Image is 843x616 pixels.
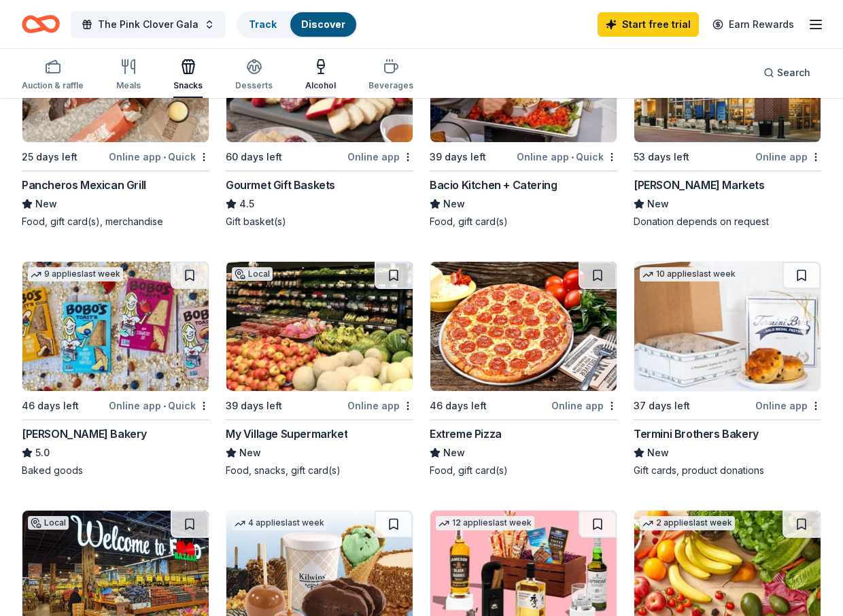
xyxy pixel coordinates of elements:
[173,80,203,91] div: Snacks
[704,12,802,37] a: Earn Rewards
[22,426,147,442] div: [PERSON_NAME] Bakery
[71,11,226,38] button: The Pink Clover Gala
[443,445,465,461] span: New
[22,149,78,165] div: 25 days left
[22,464,209,477] div: Baked goods
[571,152,574,162] span: •
[368,80,413,91] div: Beverages
[347,148,413,165] div: Online app
[430,398,487,414] div: 46 days left
[22,262,209,391] img: Image for Bobo's Bakery
[239,445,261,461] span: New
[634,177,765,193] div: [PERSON_NAME] Markets
[22,12,209,228] a: Image for Pancheros Mexican Grill25 days leftOnline app•QuickPancheros Mexican GrillNewFood, gift...
[443,196,465,212] span: New
[368,53,413,98] button: Beverages
[753,59,821,86] button: Search
[249,18,277,30] a: Track
[634,464,821,477] div: Gift cards, product donations
[232,267,273,281] div: Local
[226,261,413,477] a: Image for My Village SupermarketLocal39 days leftOnline appMy Village SupermarketNewFood, snacks,...
[634,398,690,414] div: 37 days left
[634,149,689,165] div: 53 days left
[777,65,810,81] span: Search
[173,53,203,98] button: Snacks
[430,12,617,228] a: Image for Bacio Kitchen + Catering1 applylast weekLocal39 days leftOnline app•QuickBacio Kitchen ...
[98,16,199,33] span: The Pink Clover Gala
[226,426,347,442] div: My Village Supermarket
[640,516,735,530] div: 2 applies last week
[28,516,69,530] div: Local
[647,445,669,461] span: New
[755,148,821,165] div: Online app
[226,262,413,391] img: Image for My Village Supermarket
[226,398,282,414] div: 39 days left
[163,152,166,162] span: •
[226,12,413,228] a: Image for Gourmet Gift Baskets18 applieslast week60 days leftOnline appGourmet Gift Baskets4.5Gif...
[116,80,141,91] div: Meals
[634,261,821,477] a: Image for Termini Brothers Bakery10 applieslast week37 days leftOnline appTermini Brothers Bakery...
[634,215,821,228] div: Donation depends on request
[22,261,209,477] a: Image for Bobo's Bakery9 applieslast week46 days leftOnline app•Quick[PERSON_NAME] Bakery5.0Baked...
[35,196,57,212] span: New
[28,267,123,281] div: 9 applies last week
[22,215,209,228] div: Food, gift card(s), merchandise
[22,177,146,193] div: Pancheros Mexican Grill
[305,53,336,98] button: Alcohol
[598,12,699,37] a: Start free trial
[634,262,821,391] img: Image for Termini Brothers Bakery
[634,12,821,228] a: Image for Weis Markets53 days leftOnline app[PERSON_NAME] MarketsNewDonation depends on request
[226,149,282,165] div: 60 days left
[163,400,166,411] span: •
[634,426,759,442] div: Termini Brothers Bakery
[22,53,84,98] button: Auction & raffle
[430,262,617,391] img: Image for Extreme Pizza
[22,80,84,91] div: Auction & raffle
[640,267,738,281] div: 10 applies last week
[517,148,617,165] div: Online app Quick
[235,53,273,98] button: Desserts
[347,397,413,414] div: Online app
[22,398,79,414] div: 46 days left
[755,397,821,414] div: Online app
[301,18,345,30] a: Discover
[235,80,273,91] div: Desserts
[430,426,502,442] div: Extreme Pizza
[237,11,358,38] button: TrackDiscover
[22,8,60,40] a: Home
[430,149,486,165] div: 39 days left
[436,516,534,530] div: 12 applies last week
[551,397,617,414] div: Online app
[109,148,209,165] div: Online app Quick
[226,177,335,193] div: Gourmet Gift Baskets
[232,516,327,530] div: 4 applies last week
[239,196,254,212] span: 4.5
[109,397,209,414] div: Online app Quick
[35,445,50,461] span: 5.0
[226,215,413,228] div: Gift basket(s)
[116,53,141,98] button: Meals
[430,177,557,193] div: Bacio Kitchen + Catering
[430,261,617,477] a: Image for Extreme Pizza46 days leftOnline appExtreme PizzaNewFood, gift card(s)
[647,196,669,212] span: New
[226,464,413,477] div: Food, snacks, gift card(s)
[305,80,336,91] div: Alcohol
[430,464,617,477] div: Food, gift card(s)
[430,215,617,228] div: Food, gift card(s)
